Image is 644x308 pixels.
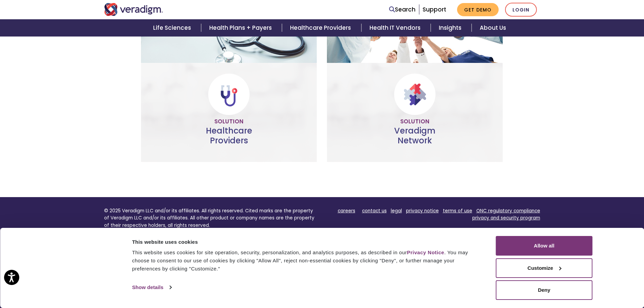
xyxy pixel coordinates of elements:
a: terms of use [443,208,472,214]
a: Healthcare Providers [282,19,361,37]
a: privacy and security program [472,215,540,221]
h3: Healthcare Providers [146,126,311,146]
a: legal [391,208,402,214]
a: Support [423,5,446,14]
p: Solution [332,117,497,126]
a: Insights [431,19,472,37]
a: Show details [132,282,171,292]
a: Health IT Vendors [361,19,431,37]
iframe: Drift Chat Widget [509,274,636,300]
a: Get Demo [457,3,499,16]
a: Health Plans + Payers [201,19,282,37]
img: Veradigm logo [104,3,163,16]
button: Customize [496,258,593,278]
p: Solution [146,117,311,126]
a: Login [505,3,537,17]
div: This website uses cookies for site operation, security, personalization, and analytics purposes, ... [132,248,481,273]
a: ONC regulatory compliance [476,208,540,214]
a: About Us [472,19,514,37]
a: careers [338,208,355,214]
h3: Veradigm Network [332,126,497,146]
a: Life Sciences [145,19,201,37]
a: contact us [362,208,387,214]
a: Privacy Notice [407,250,444,255]
a: Search [389,5,415,14]
div: This website uses cookies [132,238,481,246]
a: privacy notice [406,208,439,214]
button: Deny [496,280,593,300]
p: © 2025 Veradigm LLC and/or its affiliates. All rights reserved. Cited marks are the property of V... [104,207,317,229]
button: Allow all [496,236,593,256]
